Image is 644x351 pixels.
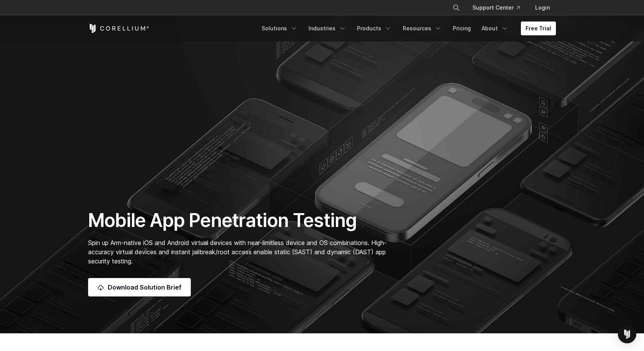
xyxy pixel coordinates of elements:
span: Download Solution Brief [108,283,182,292]
a: Login [529,1,556,15]
div: Navigation Menu [443,1,556,15]
a: Products [352,22,397,35]
h1: Mobile App Penetration Testing [88,209,395,232]
a: Corellium Home [88,24,149,33]
a: Free Trial [521,22,556,35]
a: Solutions [257,22,302,35]
a: Support Center [466,1,526,15]
button: Search [449,1,463,15]
a: Download Solution Brief [88,278,191,296]
a: Industries [304,22,351,35]
div: Navigation Menu [257,22,556,35]
a: About [477,22,513,35]
a: Resources [398,22,447,35]
span: Spin up Arm-native iOS and Android virtual devices with near-limitless device and OS combinations... [88,239,387,265]
a: Pricing [448,22,475,35]
div: Open Intercom Messenger [618,325,636,343]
